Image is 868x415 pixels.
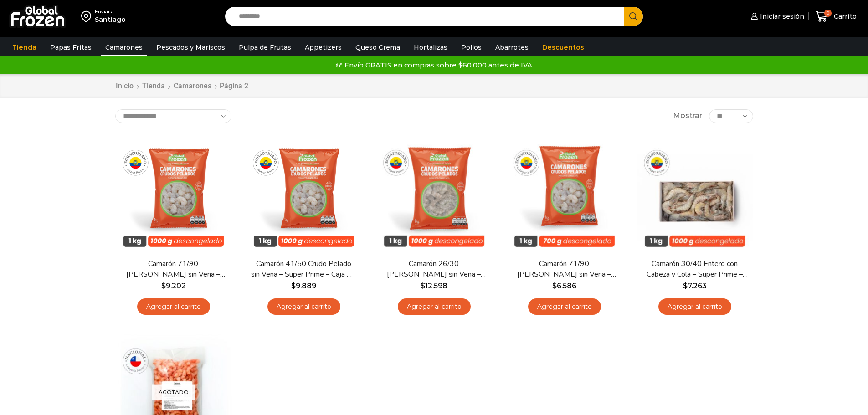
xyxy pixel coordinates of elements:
[81,9,95,24] img: address-field-icon.svg
[234,39,296,56] a: Pulpa de Frutas
[409,39,452,56] a: Hortalizas
[528,298,601,315] a: Agregar al carrito: “Camarón 71/90 Crudo Pelado sin Vena - Silver - Caja 10 kg”
[658,298,731,315] a: Agregar al carrito: “Camarón 30/40 Entero con Cabeza y Cola - Super Prime - Caja 10 kg”
[552,282,576,290] bdi: 6.586
[46,39,96,56] a: Papas Fritas
[115,81,134,92] a: Inicio
[95,15,126,24] div: Santiago
[152,39,230,56] a: Pescados y Mariscos
[115,109,231,123] select: Pedido de la tienda
[683,282,688,290] span: $
[251,259,356,280] a: Camarón 41/50 Crudo Pelado sin Vena – Super Prime – Caja 10 kg
[552,282,557,290] span: $
[824,10,832,17] span: 0
[152,385,195,400] p: Agotado
[749,7,804,26] a: Iniciar sesión
[538,39,589,56] a: Descuentos
[683,282,707,290] bdi: 7.263
[220,82,248,90] span: Página 2
[95,9,126,15] div: Enviar a
[673,111,702,121] span: Mostrar
[161,282,186,290] bdi: 9.202
[421,282,447,290] bdi: 12.598
[351,39,405,56] a: Queso Crema
[8,39,41,56] a: Tienda
[512,259,616,280] a: Camarón 71/90 [PERSON_NAME] sin Vena – Silver – Caja 10 kg
[421,282,425,290] span: $
[291,282,296,290] span: $
[398,298,471,315] a: Agregar al carrito: “Camarón 26/30 Crudo Pelado sin Vena - Super Prime - Caja 10 kg”
[491,39,533,56] a: Abarrotes
[457,39,486,56] a: Pollos
[142,81,165,92] a: Tienda
[161,282,166,290] span: $
[624,7,643,26] button: Search button
[381,259,486,280] a: Camarón 26/30 [PERSON_NAME] sin Vena – Super Prime – Caja 10 kg
[173,81,212,92] a: Camarones
[300,39,346,56] a: Appetizers
[101,39,147,56] a: Camarones
[267,298,340,315] a: Agregar al carrito: “Camarón 41/50 Crudo Pelado sin Vena - Super Prime - Caja 10 kg”
[291,282,316,290] bdi: 9.889
[758,12,804,21] span: Iniciar sesión
[642,259,747,280] a: Camarón 30/40 Entero con Cabeza y Cola – Super Prime – Caja 10 kg
[115,81,250,92] nav: Breadcrumb
[813,6,859,27] a: 0 Carrito
[832,12,857,21] span: Carrito
[137,298,210,315] a: Agregar al carrito: “Camarón 71/90 Crudo Pelado sin Vena - Super Prime - Caja 10 kg”
[121,259,226,280] a: Camarón 71/90 [PERSON_NAME] sin Vena – Super Prime – Caja 10 kg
